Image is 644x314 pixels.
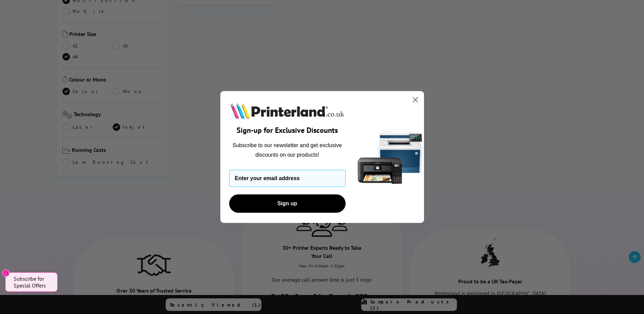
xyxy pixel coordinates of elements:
span: Sign-up for Exclusive Discounts [237,125,338,135]
button: Close [2,269,10,277]
img: 5290a21f-4df8-4860-95f4-ea1e8d0e8904.png [356,91,424,223]
img: Printerland.co.uk [229,101,346,120]
button: Sign up [229,194,346,213]
span: Subscribe to our newsletter and get exclusive discounts on our products! [233,142,342,158]
span: Subscribe for Special Offers [14,275,51,289]
button: Close dialog [409,94,421,106]
input: Enter your email address [229,170,346,187]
